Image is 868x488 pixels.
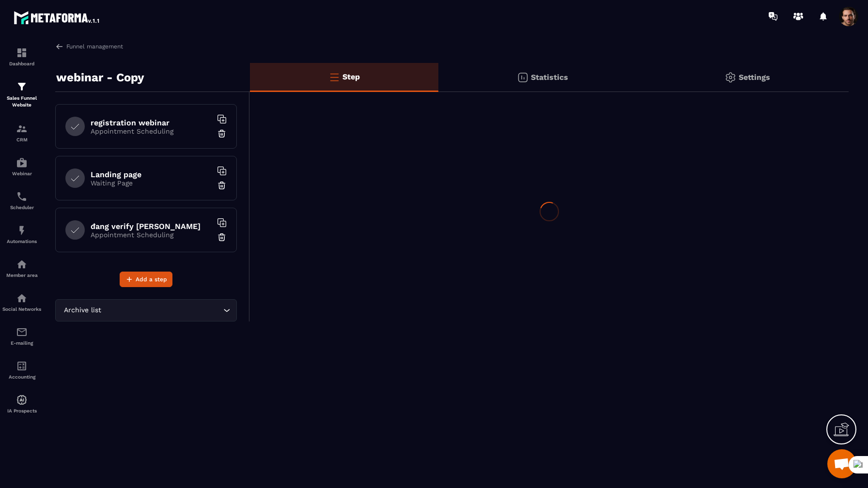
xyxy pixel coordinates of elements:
[16,360,28,372] img: accountant
[91,179,212,187] p: Waiting Page
[2,353,41,387] a: accountantaccountantAccounting
[2,74,41,116] a: formationformationSales Funnel Website
[2,340,41,346] p: E-mailing
[2,40,41,74] a: formationformationDashboard
[91,222,212,231] h6: đang verify [PERSON_NAME]
[328,71,340,83] img: bars-o.4a397970.svg
[91,118,212,127] h6: registration webinar
[2,273,41,278] p: Member area
[725,72,736,83] img: setting-gr.5f69749f.svg
[16,259,28,270] img: automations
[531,73,568,82] p: Statistics
[120,272,172,287] button: Add a step
[16,157,28,168] img: automations
[14,9,101,26] img: logo
[16,225,28,236] img: automations
[517,72,528,83] img: stats.20deebd0.svg
[55,42,64,51] img: arrow
[2,205,41,210] p: Scheduler
[55,42,123,51] a: Funnel management
[342,72,360,81] p: Step
[16,292,28,304] img: social-network
[2,137,41,142] p: CRM
[2,306,41,312] p: Social Networks
[2,217,41,251] a: automationsautomationsAutomations
[91,127,212,135] p: Appointment Scheduling
[136,274,167,284] span: Add a step
[2,319,41,353] a: emailemailE-mailing
[91,170,212,179] h6: Landing page
[16,394,28,406] img: automations
[2,239,41,244] p: Automations
[739,73,770,82] p: Settings
[827,449,856,478] div: Mở cuộc trò chuyện
[55,299,237,321] div: Search for option
[217,181,227,190] img: trash
[56,68,144,87] p: webinar - Copy
[2,61,41,66] p: Dashboard
[91,231,212,239] p: Appointment Scheduling
[2,95,41,108] p: Sales Funnel Website
[16,81,28,92] img: formation
[2,408,41,413] p: IA Prospects
[16,123,28,135] img: formation
[2,285,41,319] a: social-networksocial-networkSocial Networks
[217,232,227,242] img: trash
[16,191,28,202] img: scheduler
[2,183,41,217] a: schedulerschedulerScheduler
[16,47,28,59] img: formation
[103,305,221,316] input: Search for option
[2,150,41,183] a: automationsautomationsWebinar
[16,326,28,338] img: email
[2,374,41,380] p: Accounting
[2,116,41,150] a: formationformationCRM
[62,305,103,316] span: Archive list
[2,251,41,285] a: automationsautomationsMember area
[2,171,41,176] p: Webinar
[217,129,227,138] img: trash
